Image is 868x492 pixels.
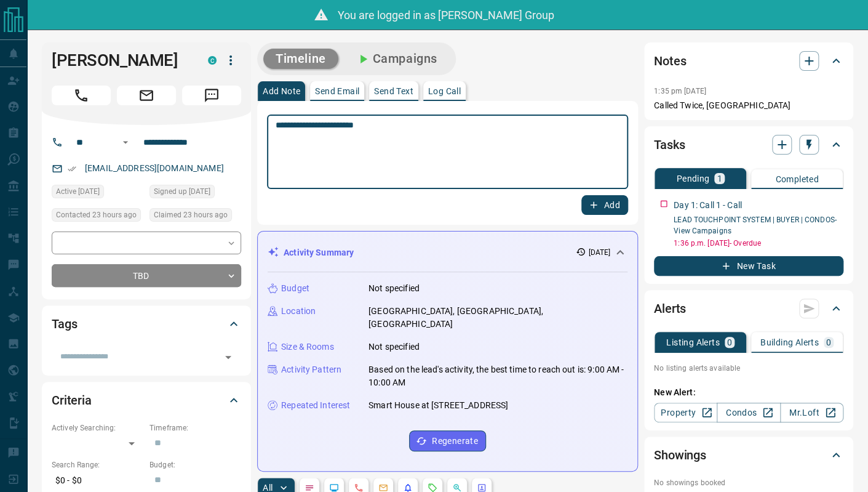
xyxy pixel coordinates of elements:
div: Alerts [654,294,843,323]
div: Notes [654,46,843,76]
p: Log Call [428,87,461,95]
p: Activity Summary [284,246,354,259]
p: Activity Pattern [281,363,341,376]
span: Signed up [DATE] [154,185,210,198]
h2: Showings [654,445,706,465]
p: 1:35 pm [DATE] [654,87,706,95]
button: Regenerate [409,430,486,451]
span: Call [52,86,111,105]
p: 1 [717,174,722,183]
div: Showings [654,440,843,470]
p: Actively Searching: [52,422,143,434]
a: LEAD TOUCHPOINT SYSTEM | BUYER | CONDOS- View Campaigns [674,216,837,235]
div: Mon Aug 11 2025 [52,208,143,225]
p: All [263,483,273,492]
p: Timeframe: [149,422,241,434]
h2: Tags [52,314,77,334]
p: Day 1: Call 1 - Call [674,199,742,212]
button: Timeline [263,49,338,69]
button: Campaigns [343,49,450,69]
p: Not specified [368,282,420,295]
span: Contacted 23 hours ago [56,209,137,221]
p: Budget: [149,459,241,470]
p: 0 [727,338,732,347]
p: [DATE] [588,247,610,258]
div: Tasks [654,130,843,159]
button: New Task [654,256,843,276]
h2: Criteria [52,390,92,410]
p: Listing Alerts [666,338,720,347]
p: Send Email [315,87,359,95]
button: Open [118,135,133,150]
p: 0 [826,338,831,347]
p: Smart House at [STREET_ADDRESS] [368,399,508,412]
div: TBD [52,264,241,287]
span: You are logged in as [PERSON_NAME] Group [338,9,554,22]
a: [EMAIL_ADDRESS][DOMAIN_NAME] [85,163,224,173]
button: Open [220,349,237,366]
p: Location [281,305,316,318]
p: [GEOGRAPHIC_DATA], [GEOGRAPHIC_DATA], [GEOGRAPHIC_DATA] [368,305,627,331]
div: Criteria [52,385,241,415]
span: Email [117,86,176,105]
p: Send Text [374,87,413,95]
div: condos.ca [208,56,217,65]
h2: Alerts [654,299,686,318]
div: Tags [52,309,241,339]
div: Activity Summary[DATE] [268,241,627,264]
p: Completed [775,175,819,183]
p: Repeated Interest [281,399,350,412]
p: Based on the lead's activity, the best time to reach out is: 9:00 AM - 10:00 AM [368,363,627,389]
a: Property [654,403,717,422]
h2: Tasks [654,135,685,155]
span: Active [DATE] [56,185,100,198]
p: $0 - $0 [52,470,143,491]
div: Sun Aug 10 2025 [149,185,241,202]
p: 1:36 p.m. [DATE] - Overdue [674,238,843,249]
button: Add [581,195,628,215]
div: Sun Aug 10 2025 [52,185,143,202]
p: Building Alerts [760,338,819,347]
h1: [PERSON_NAME] [52,50,189,70]
p: Size & Rooms [281,341,334,353]
p: Pending [676,174,709,183]
p: Search Range: [52,459,143,470]
p: No listing alerts available [654,363,843,374]
p: No showings booked [654,477,843,488]
p: Add Note [263,87,300,95]
div: Mon Aug 11 2025 [149,208,241,225]
span: Message [182,86,241,105]
a: Condos [717,403,780,422]
svg: Email Verified [68,164,76,173]
a: Mr.Loft [780,403,843,422]
span: Claimed 23 hours ago [154,209,228,221]
p: Called Twice, [GEOGRAPHIC_DATA] [654,99,843,112]
p: New Alert: [654,386,843,399]
p: Not specified [368,341,420,353]
h2: Notes [654,51,686,71]
p: Budget [281,282,309,295]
